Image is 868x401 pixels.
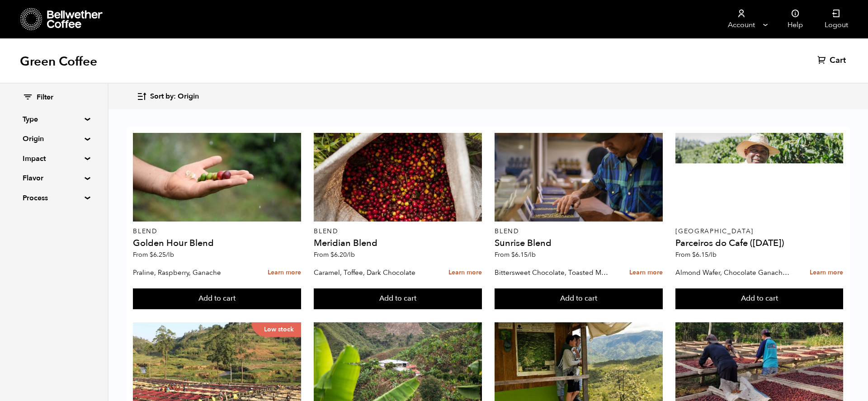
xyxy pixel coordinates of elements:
button: Add to cart [314,288,481,309]
span: Filter [37,93,53,103]
bdi: 6.15 [692,250,717,259]
p: [GEOGRAPHIC_DATA] [675,228,843,235]
a: Learn more [810,263,843,283]
summary: Type [23,114,85,125]
button: Add to cart [133,288,301,309]
span: Cart [830,55,846,66]
bdi: 6.15 [511,250,536,259]
bdi: 6.25 [150,250,174,259]
span: Sort by: Origin [150,92,199,102]
span: From [133,250,174,259]
a: Learn more [268,263,301,283]
span: From [495,250,536,259]
bdi: 6.20 [330,250,355,259]
summary: Process [23,193,85,203]
h1: Green Coffee [20,53,97,70]
span: /lb [347,250,355,259]
a: Learn more [448,263,482,283]
span: From [314,250,355,259]
button: Add to cart [675,288,843,309]
summary: Impact [23,153,85,164]
span: $ [692,250,696,259]
summary: Flavor [23,173,85,184]
p: Bittersweet Chocolate, Toasted Marshmallow, Candied Orange, Praline [495,266,609,279]
h4: Golden Hour Blend [133,239,301,248]
a: Cart [817,55,848,66]
h4: Sunrise Blend [495,239,662,248]
span: $ [150,250,153,259]
span: From [675,250,717,259]
h4: Parceiros do Cafe ([DATE]) [675,239,843,248]
p: Blend [495,228,662,235]
span: /lb [708,250,717,259]
button: Sort by: Origin [137,86,199,107]
p: Caramel, Toffee, Dark Chocolate [314,266,428,279]
p: Blend [133,228,301,235]
span: /lb [166,250,174,259]
a: Learn more [629,263,663,283]
p: Almond Wafer, Chocolate Ganache, Bing Cherry [675,266,789,279]
button: Add to cart [495,288,662,309]
p: Low stock [251,322,301,337]
h4: Meridian Blend [314,239,481,248]
summary: Origin [23,133,85,144]
p: Praline, Raspberry, Ganache [133,266,247,279]
span: $ [511,250,515,259]
p: Blend [314,228,481,235]
span: $ [330,250,334,259]
span: /lb [528,250,536,259]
